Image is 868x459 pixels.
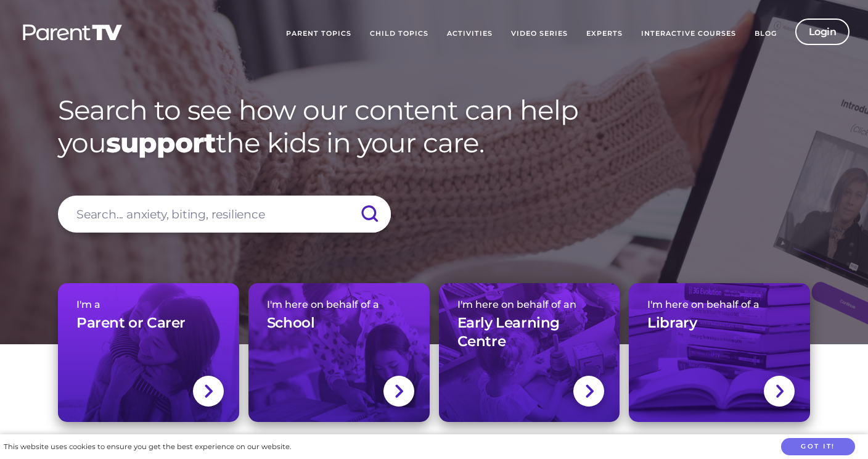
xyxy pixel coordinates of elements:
a: I'm here on behalf of anEarly Learning Centre [439,283,620,422]
img: svg+xml;base64,PHN2ZyBlbmFibGUtYmFja2dyb3VuZD0ibmV3IDAgMCAxNC44IDI1LjciIHZpZXdCb3g9IjAgMCAxNC44ID... [203,383,213,399]
strong: support [106,126,216,159]
a: Blog [745,19,786,49]
h1: Search to see how our content can help you the kids in your care. [58,94,810,159]
input: Submit [348,196,391,233]
span: I'm here on behalf of a [267,299,411,310]
a: Login [795,19,850,45]
img: svg+xml;base64,PHN2ZyBlbmFibGUtYmFja2dyb3VuZD0ibmV3IDAgMCAxNC44IDI1LjciIHZpZXdCb3g9IjAgMCAxNC44ID... [584,383,594,399]
h3: School [267,314,315,333]
input: Search... anxiety, biting, resilience [58,196,391,233]
span: I'm a [76,299,221,310]
div: This website uses cookies to ensure you get the best experience on our website. [4,440,291,453]
h3: Early Learning Centre [457,314,602,351]
a: I'm here on behalf of aSchool [248,283,430,422]
span: I'm here on behalf of an [457,299,602,310]
img: svg+xml;base64,PHN2ZyBlbmFibGUtYmFja2dyb3VuZD0ibmV3IDAgMCAxNC44IDI1LjciIHZpZXdCb3g9IjAgMCAxNC44ID... [394,383,403,399]
a: Child Topics [361,19,438,49]
a: I'm aParent or Carer [58,283,239,422]
a: Activities [438,19,502,49]
a: I'm here on behalf of aLibrary [629,283,810,422]
button: Got it! [781,438,855,456]
h3: Parent or Carer [76,314,186,333]
a: Interactive Courses [632,19,745,49]
img: svg+xml;base64,PHN2ZyBlbmFibGUtYmFja2dyb3VuZD0ibmV3IDAgMCAxNC44IDI1LjciIHZpZXdCb3g9IjAgMCAxNC44ID... [775,383,784,399]
img: parenttv-logo-white.4c85aaf.svg [22,23,123,41]
a: Parent Topics [277,19,361,49]
span: I'm here on behalf of a [647,299,792,310]
h3: Library [647,314,697,333]
a: Experts [577,19,632,49]
a: Video Series [502,19,577,49]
